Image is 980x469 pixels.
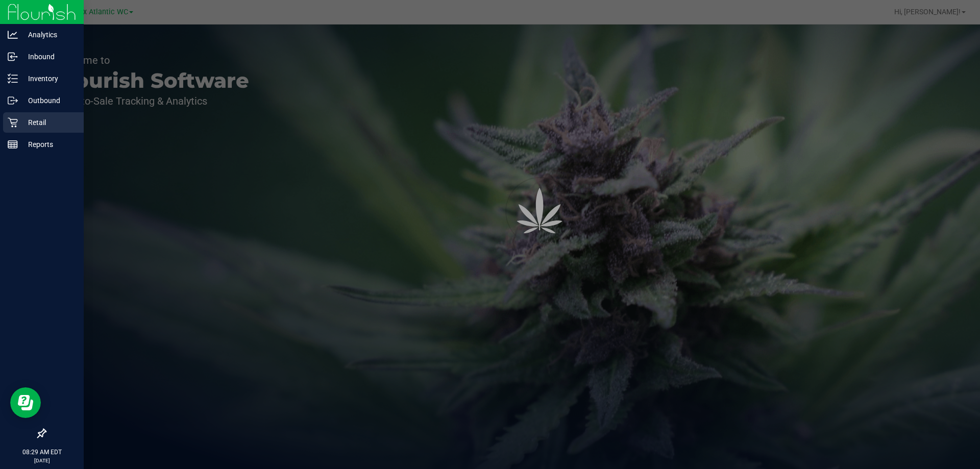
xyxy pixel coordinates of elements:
[18,138,79,151] p: Reports
[5,448,79,457] p: 08:29 AM EDT
[18,116,79,129] p: Retail
[5,457,79,464] p: [DATE]
[18,29,79,41] p: Analytics
[18,72,79,85] p: Inventory
[8,139,18,150] inline-svg: Reports
[8,73,18,84] inline-svg: Inventory
[8,52,18,62] inline-svg: Inbound
[18,94,79,107] p: Outbound
[18,51,79,63] p: Inbound
[8,30,18,40] inline-svg: Analytics
[8,95,18,106] inline-svg: Outbound
[10,387,41,418] iframe: Resource center
[8,117,18,128] inline-svg: Retail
